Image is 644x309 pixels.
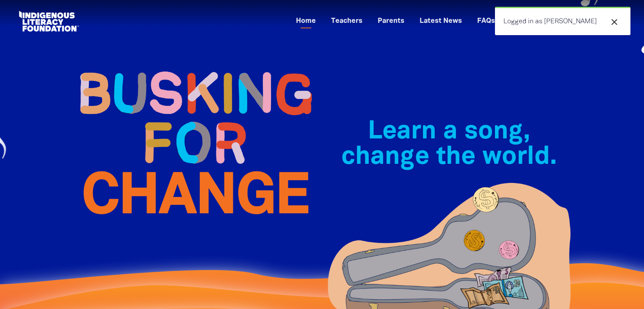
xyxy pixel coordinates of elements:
[415,14,467,28] a: Latest News
[609,17,619,27] i: close
[326,14,368,28] a: Teachers
[291,14,321,28] a: Home
[341,120,557,169] span: Learn a song, change the world.
[472,14,500,28] a: FAQs
[607,17,622,28] button: close
[495,7,630,35] div: Logged in as [PERSON_NAME]
[373,14,409,28] a: Parents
